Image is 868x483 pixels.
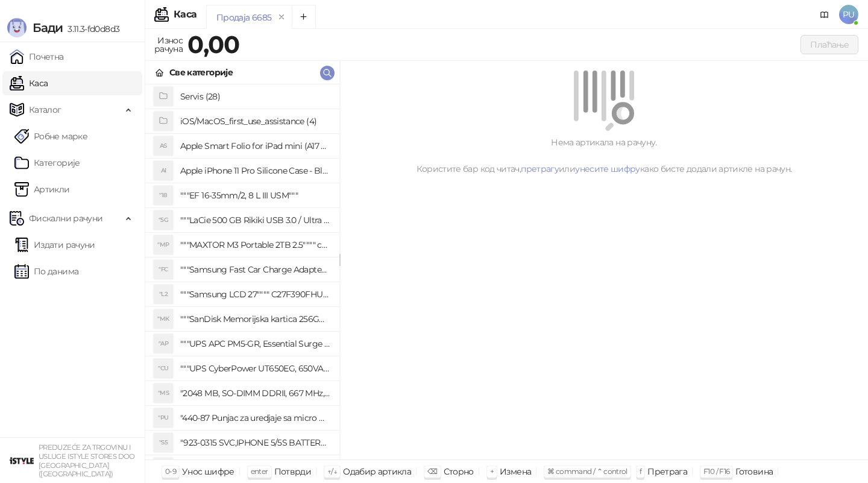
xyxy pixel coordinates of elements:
span: enter [251,467,268,476]
span: Фискални рачуни [29,206,102,230]
span: ⌘ command / ⌃ control [547,467,627,476]
a: ArtikliАртикли [14,177,70,201]
span: F10 / F16 [703,467,729,476]
h4: """MAXTOR M3 Portable 2TB 2.5"""" crni eksterni hard disk HX-M201TCB/GM""" [180,235,330,254]
h4: "440-87 Punjac za uredjaje sa micro USB portom 4/1, Stand." [180,408,330,428]
div: Одабир артикла [343,464,411,479]
a: претрагу [521,163,559,174]
span: 3.11.3-fd0d8d3 [63,24,119,34]
span: PU [839,5,858,24]
h4: Servis (28) [180,87,330,106]
div: AI [154,161,173,180]
span: Каталог [29,98,61,122]
div: Продаја 6685 [216,11,271,24]
div: "AP [154,334,173,353]
a: унесите шифру [575,163,640,174]
h4: """EF 16-35mm/2, 8 L III USM""" [180,186,330,205]
h4: "923-0448 SVC,IPHONE,TOURQUE DRIVER KIT .65KGF- CM Šrafciger " [180,458,330,477]
h4: """Samsung Fast Car Charge Adapter, brzi auto punja_, boja crna""" [180,260,330,279]
img: Logo [7,18,27,37]
div: "5G [154,210,173,230]
button: Плаћање [800,35,858,54]
a: Категорије [14,151,80,175]
div: Готовина [735,464,773,479]
a: Почетна [10,45,64,69]
span: 0-9 [165,467,176,476]
div: "FC [154,260,173,279]
div: Измена [500,464,531,479]
a: По данима [14,259,78,283]
button: remove [274,12,289,22]
button: Add tab [292,5,316,29]
div: Потврди [274,464,312,479]
div: "MS [154,384,173,403]
div: "L2 [154,285,173,304]
small: PREDUZEĆE ZA TRGOVINU I USLUGE ISTYLE STORES DOO [GEOGRAPHIC_DATA] ([GEOGRAPHIC_DATA]) [39,443,135,478]
h4: "923-0315 SVC,IPHONE 5/5S BATTERY REMOVAL TRAY Držač za iPhone sa kojim se otvara display [180,433,330,452]
div: "PU [154,408,173,428]
h4: """LaCie 500 GB Rikiki USB 3.0 / Ultra Compact & Resistant aluminum / USB 3.0 / 2.5""""""" [180,210,330,230]
img: 64x64-companyLogo-77b92cf4-9946-4f36-9751-bf7bb5fd2c7d.png [10,449,34,473]
span: ↑/↓ [327,467,337,476]
div: Све категорије [169,66,233,79]
a: Робне марке [14,124,87,148]
h4: Apple iPhone 11 Pro Silicone Case - Black [180,161,330,180]
div: Претрага [647,464,687,479]
div: Нема артикала на рачуну. Користите бар код читач, или како бисте додали артикле на рачун. [354,136,854,175]
span: f [640,467,641,476]
h4: """UPS APC PM5-GR, Essential Surge Arrest,5 utic_nica""" [180,334,330,353]
div: Сторно [444,464,474,479]
div: "MP [154,235,173,254]
div: "S5 [154,433,173,452]
div: "18 [154,186,173,205]
div: "MK [154,309,173,329]
h4: iOS/MacOS_first_use_assistance (4) [180,112,330,131]
span: ⌫ [427,467,437,476]
a: Издати рачуни [14,233,95,257]
div: grid [145,84,339,459]
div: Каса [174,10,197,19]
strong: 0,00 [187,30,239,59]
h4: """Samsung LCD 27"""" C27F390FHUXEN""" [180,285,330,304]
h4: """UPS CyberPower UT650EG, 650VA/360W , line-int., s_uko, desktop""" [180,359,330,378]
h4: """SanDisk Memorijska kartica 256GB microSDXC sa SD adapterom SDSQXA1-256G-GN6MA - Extreme PLUS, ... [180,309,330,329]
div: Износ рачуна [152,33,185,57]
div: "CU [154,359,173,378]
h4: "2048 MB, SO-DIMM DDRII, 667 MHz, Napajanje 1,8 0,1 V, Latencija CL5" [180,384,330,403]
span: Бади [33,21,63,35]
div: Унос шифре [182,464,234,479]
a: Документација [815,5,834,24]
div: "SD [154,458,173,477]
span: + [490,467,494,476]
a: Каса [10,71,48,95]
h4: Apple Smart Folio for iPad mini (A17 Pro) - Sage [180,136,330,156]
div: AS [154,136,173,156]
